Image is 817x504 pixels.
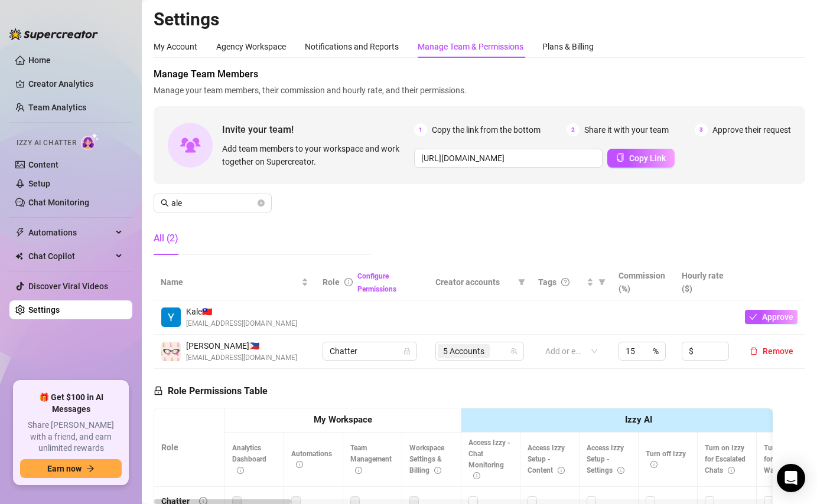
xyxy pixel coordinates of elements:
span: Team Management [350,444,392,474]
span: arrow-right [86,464,95,473]
span: info-circle [296,461,303,468]
span: Approve their request [712,123,791,136]
a: Discover Viral Videos [28,282,108,291]
span: [PERSON_NAME] 🇵🇭 [186,339,297,352]
span: Workspace Settings & Billing [409,444,444,474]
div: Manage Team & Permissions [418,40,523,53]
span: Remove [763,346,793,356]
img: logo-BBDzfeDw.svg [9,28,98,40]
span: Access Izzy - Chat Monitoring [468,438,510,480]
span: delete [750,347,758,355]
a: Chat Monitoring [28,198,89,207]
th: Name [154,264,315,300]
strong: Izzy AI [625,414,652,425]
span: filter [596,273,608,291]
span: Kale 🇹🇼 [186,305,297,318]
span: copy [616,153,624,162]
span: Izzy AI Chatter [17,138,76,149]
span: search [161,199,169,207]
span: Add team members to your workspace and work together on Supercreator. [222,142,409,168]
span: Share it with your team [584,123,669,136]
span: filter [518,279,525,286]
span: Share [PERSON_NAME] with a friend, and earn unlimited rewards [20,420,122,454]
a: Settings [28,305,60,315]
button: Earn nowarrow-right [20,459,122,478]
span: info-circle [237,467,244,474]
span: [EMAIL_ADDRESS][DOMAIN_NAME] [186,352,297,364]
span: 1 [414,123,427,136]
img: Chat Copilot [15,252,23,260]
span: info-circle [617,467,624,474]
span: check [749,313,757,321]
span: info-circle [355,467,362,474]
th: Role [154,408,225,487]
span: Earn now [47,464,82,473]
span: Copy the link from the bottom [432,123,541,136]
div: Open Intercom Messenger [777,464,805,492]
h2: Settings [154,8,805,31]
span: Turn on Izzy for Time Wasters [764,444,803,474]
a: Setup [28,179,50,188]
span: info-circle [728,467,735,474]
span: Creator accounts [435,276,513,289]
strong: My Workspace [314,414,372,425]
h5: Role Permissions Table [154,384,268,398]
button: Approve [745,310,798,324]
th: Hourly rate ($) [675,264,738,300]
div: All (2) [154,231,178,246]
img: AI Chatter [81,133,99,150]
span: Turn off Izzy [646,450,686,469]
a: Content [28,160,58,169]
a: Team Analytics [28,103,86,112]
div: Plans & Billing [542,40,594,53]
span: Automations [28,223,112,242]
span: 5 Accounts [443,345,484,358]
span: info-circle [344,278,353,286]
span: Name [161,276,299,289]
span: info-circle [434,467,441,474]
div: My Account [154,40,197,53]
button: Remove [745,344,798,358]
span: 🎁 Get $100 in AI Messages [20,392,122,415]
span: Automations [291,450,332,469]
a: Creator Analytics [28,74,123,93]
span: info-circle [558,467,565,474]
span: [EMAIL_ADDRESS][DOMAIN_NAME] [186,318,297,329]
a: Configure Permissions [357,272,396,293]
span: Manage Team Members [154,67,805,81]
img: Alexandra Latorre [161,342,181,361]
span: Access Izzy Setup - Content [528,444,565,474]
span: Chatter [330,342,410,360]
a: Home [28,55,51,65]
span: thunderbolt [15,228,25,237]
span: Role [323,277,340,287]
span: Turn on Izzy for Escalated Chats [705,444,746,474]
span: 3 [695,123,708,136]
button: close-circle [258,199,265,207]
span: question-circle [561,278,569,286]
span: Manage your team members, their commission and hourly rate, and their permissions. [154,84,805,97]
span: 5 Accounts [438,344,490,358]
span: Access Izzy Setup - Settings [587,444,624,474]
span: Copy Link [629,153,666,163]
div: Notifications and Reports [305,40,399,53]
span: info-circle [473,472,480,479]
span: Tags [538,276,556,289]
span: filter [598,279,606,286]
div: Agency Workspace [216,40,286,53]
span: team [510,348,517,355]
button: Copy Link [607,149,675,168]
th: Commission (%) [611,264,675,300]
span: Invite your team! [222,122,414,137]
span: Chat Copilot [28,247,112,266]
span: Analytics Dashboard [232,444,266,474]
img: Kale [161,307,181,327]
span: lock [154,386,163,395]
span: info-circle [650,461,657,468]
span: Approve [762,312,793,322]
span: lock [403,348,411,355]
span: filter [516,273,528,291]
span: 2 [567,123,580,136]
input: Search members [171,197,255,210]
